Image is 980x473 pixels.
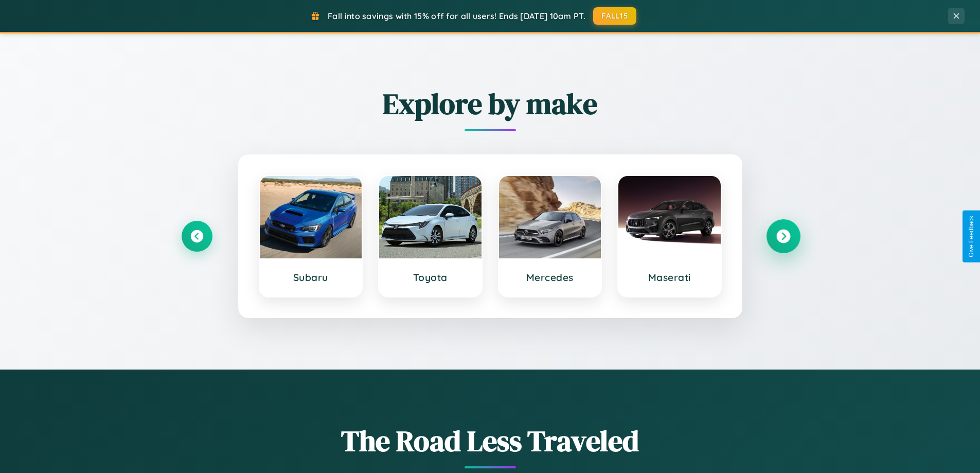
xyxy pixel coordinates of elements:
[968,216,975,257] div: Give Feedback
[182,421,799,461] h1: The Road Less Traveled
[593,7,636,25] button: FALL15
[389,271,471,284] h3: Toyota
[270,271,352,284] h3: Subaru
[629,271,710,284] h3: Maserati
[328,11,585,21] span: Fall into savings with 15% off for all users! Ends [DATE] 10am PT.
[182,84,799,124] h2: Explore by make
[509,271,591,284] h3: Mercedes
